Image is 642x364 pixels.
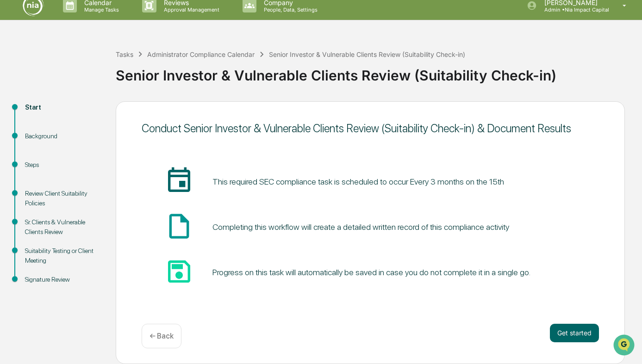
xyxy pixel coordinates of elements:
[76,117,115,126] span: Attestations
[537,6,609,13] p: Admin • Nia Impact Capital
[31,71,152,80] div: Start new chat
[77,6,124,13] p: Manage Tasks
[25,217,101,237] div: Sr. Clients & Vulnerable Clients Review
[65,156,112,164] a: Powered byPylon
[212,267,530,277] div: Progress on this task will automatically be saved in case you do not complete it in a single go.
[25,103,101,112] div: Start
[142,122,599,135] div: Conduct Senior Investor & Vulnerable Clients Review (Suitability Check-in) & Document Results
[150,332,174,340] p: ← Back
[6,113,63,130] a: 🖐️Preclearance
[19,134,58,143] span: Data Lookup
[164,257,194,286] span: save_icon
[164,211,194,241] span: insert_drive_file_icon
[25,160,101,170] div: Steps
[116,50,133,58] div: Tasks
[256,6,322,13] p: People, Data, Settings
[9,135,17,142] div: 🔎
[25,246,101,265] div: Suitability Testing or Client Meeting
[31,80,117,87] div: We're available if you need us!
[63,113,118,130] a: 🗄️Attestations
[156,6,224,13] p: Approval Management
[9,19,168,34] p: How can we help?
[550,324,599,342] button: Get started
[25,189,101,208] div: Review Client Suitability Policies
[67,117,75,125] div: 🗄️
[164,166,194,196] span: insert_invitation_icon
[269,50,465,58] div: Senior Investor & Vulnerable Clients Review (Suitability Check-in)
[25,131,101,141] div: Background
[147,50,255,58] div: Administrator Compliance Calendar
[92,157,112,164] span: Pylon
[9,71,26,87] img: 1746055101610-c473b297-6a78-478c-a979-82029cc54cd1
[116,60,637,84] div: Senior Investor & Vulnerable Clients Review (Suitability Check-in)
[19,117,60,126] span: Preclearance
[212,175,504,188] pre: This required SEC compliance task is scheduled to occur Every 3 months on the 15th
[9,117,17,125] div: 🖐️
[6,130,62,147] a: 🔎Data Lookup
[612,333,637,358] iframe: Open customer support
[157,74,168,85] button: Start new chat
[212,222,509,232] div: Completing this workflow will create a detailed written record of this compliance activity
[25,275,101,284] div: Signature Review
